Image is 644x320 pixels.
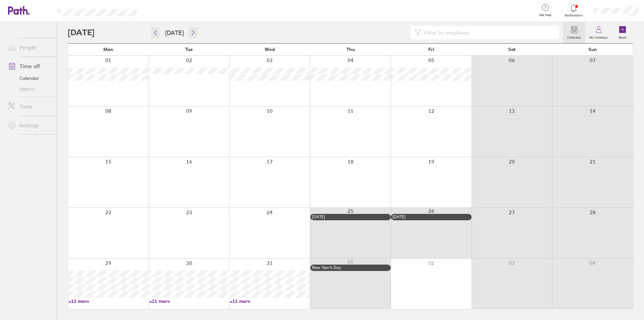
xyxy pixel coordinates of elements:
[563,22,585,43] a: Calendar
[421,26,555,39] input: Filter by employee
[585,34,612,40] label: My holidays
[392,215,470,219] div: [DATE]
[428,47,434,52] span: Fri
[230,298,310,304] a: +11 more
[3,73,57,84] a: Calendar
[3,100,57,113] a: Tools
[68,298,149,304] a: +11 more
[563,13,585,17] span: Notifications
[563,3,585,17] a: Notifications
[103,47,113,52] span: Mon
[534,13,556,17] span: Get help
[3,59,57,73] a: Time off
[585,22,612,43] a: My holidays
[3,119,57,132] a: Settings
[563,34,585,40] label: Calendar
[312,265,389,270] div: New Year’s Day
[3,41,57,54] a: People
[588,47,597,52] span: Sun
[612,22,633,43] a: Book
[185,47,193,52] span: Tue
[615,34,631,40] label: Book
[3,84,57,94] a: History
[149,298,229,304] a: +11 more
[265,47,275,52] span: Wed
[312,215,389,219] div: [DATE]
[160,27,189,38] button: [DATE]
[346,47,355,52] span: Thu
[508,47,516,52] span: Sat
